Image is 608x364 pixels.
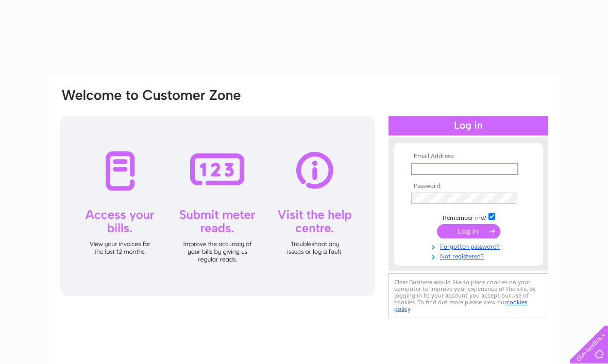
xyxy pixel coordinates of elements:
th: Password: [409,183,528,190]
td: Remember me? [409,212,528,222]
a: Not registered? [411,251,528,261]
input: Submit [437,224,500,238]
div: Clear Business would like to place cookies on your computer to improve your experience of the sit... [389,273,548,318]
th: Email Address: [409,153,528,160]
a: cookies policy [394,299,527,313]
a: Forgotten password? [411,241,528,251]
